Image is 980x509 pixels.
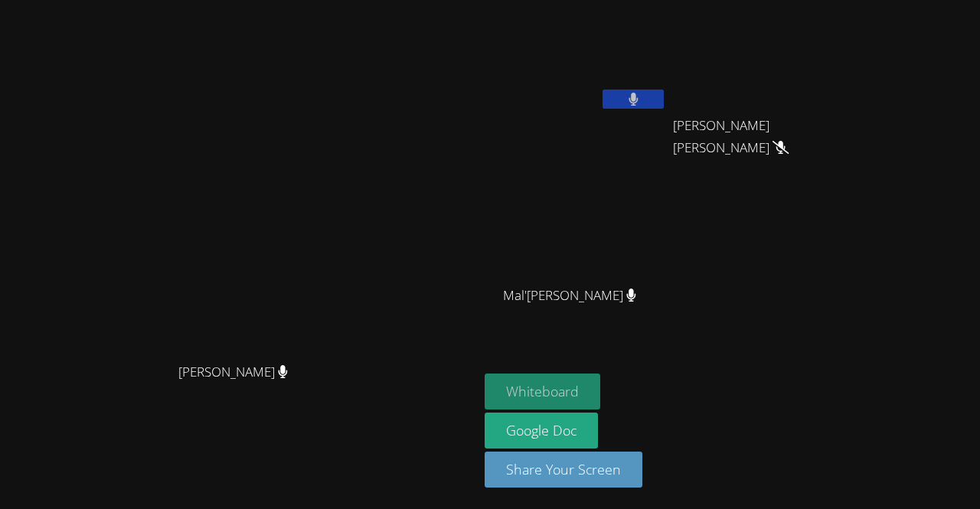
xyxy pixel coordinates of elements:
span: Mal'[PERSON_NAME] [503,285,636,307]
a: Google Doc [485,413,598,449]
span: [PERSON_NAME] [PERSON_NAME] [673,115,843,159]
button: Whiteboard [485,374,600,409]
span: [PERSON_NAME] [178,361,288,383]
button: Share Your Screen [485,452,642,488]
